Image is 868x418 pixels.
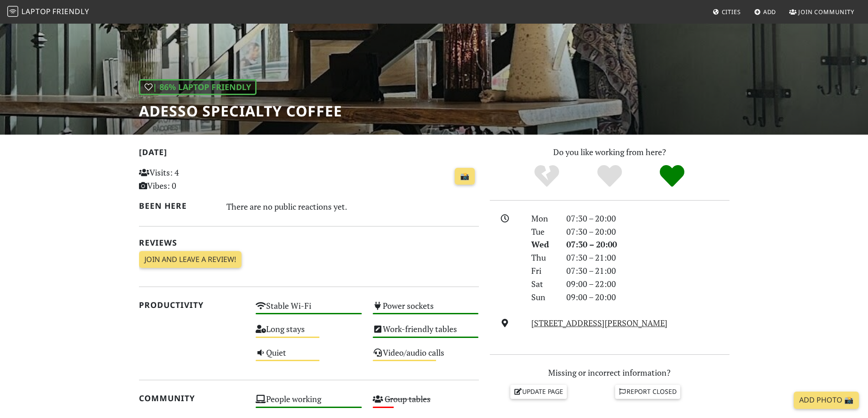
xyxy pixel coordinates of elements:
div: Video/audio calls [367,345,484,368]
a: [STREET_ADDRESS][PERSON_NAME] [531,317,668,328]
div: There are no public reactions yet. [226,199,479,214]
div: 07:30 – 20:00 [561,238,735,251]
span: Join Community [798,8,854,16]
div: Stable Wi-Fi [250,298,367,322]
a: Join Community [786,4,858,20]
a: Join and leave a review! [139,251,241,268]
div: Sat [526,277,560,291]
div: 07:30 – 21:00 [561,264,735,277]
span: Laptop [21,6,51,16]
h2: Community [139,393,245,403]
a: Report closed [615,385,681,398]
h1: ADESSO Specialty Coffee [139,102,342,120]
div: 09:00 – 22:00 [561,277,735,291]
div: | 86% Laptop Friendly [139,79,257,95]
a: Update page [510,385,567,398]
div: Quiet [250,345,367,368]
h2: Reviews [139,238,479,247]
span: Friendly [52,6,89,16]
a: Add [750,4,780,20]
div: 07:30 – 20:00 [561,212,735,225]
div: Power sockets [367,298,484,322]
h2: [DATE] [139,147,479,161]
div: 09:00 – 20:00 [561,291,735,304]
div: Work-friendly tables [367,322,484,345]
a: Add Photo 📸 [794,392,859,409]
div: 07:30 – 20:00 [561,225,735,238]
div: No [515,164,578,189]
div: Yes [578,164,641,189]
span: Add [763,8,776,16]
p: Do you like working from here? [490,146,729,159]
a: 📸 [455,168,475,185]
h2: Been here [139,201,216,211]
div: Tue [526,225,560,238]
div: Mon [526,212,560,225]
s: Group tables [385,393,431,404]
div: Sun [526,291,560,304]
h2: Productivity [139,300,245,310]
div: 07:30 – 21:00 [561,251,735,264]
div: Long stays [250,322,367,345]
div: Fri [526,264,560,277]
img: LaptopFriendly [7,6,18,17]
span: Cities [722,8,741,16]
a: LaptopFriendly LaptopFriendly [7,4,89,20]
div: Definitely! [641,164,704,189]
div: Wed [526,238,560,251]
div: Thu [526,251,560,264]
p: Visits: 4 Vibes: 0 [139,166,245,192]
p: Missing or incorrect information? [490,366,729,379]
div: People working [250,392,367,415]
a: Cities [709,4,745,20]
